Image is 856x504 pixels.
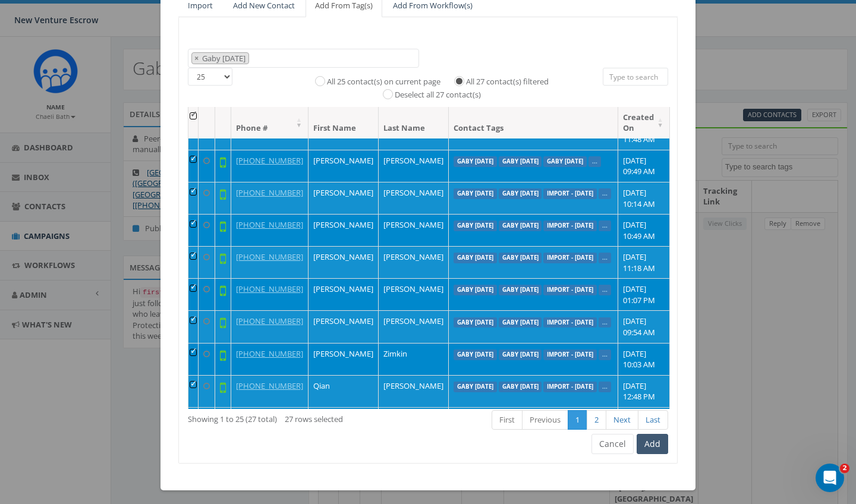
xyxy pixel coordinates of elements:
[499,188,542,199] label: Gaby [DATE]
[543,349,597,360] label: Import - [DATE]
[618,375,670,407] td: [DATE] 12:48 PM
[231,107,309,138] th: Phone #: activate to sort column ascending
[499,349,542,360] label: Gaby [DATE]
[638,410,668,430] a: Last
[236,251,303,262] a: [PHONE_NUMBER]
[602,190,608,197] a: ...
[454,317,497,328] label: Gaby [DATE]
[309,375,379,407] td: Qian
[379,150,449,182] td: [PERSON_NAME]
[379,214,449,246] td: [PERSON_NAME]
[309,278,379,310] td: [PERSON_NAME]
[499,253,542,263] label: Gaby [DATE]
[309,310,379,342] td: [PERSON_NAME]
[379,343,449,375] td: Zimkin
[602,351,608,358] a: ...
[201,53,248,64] span: Gaby [DATE]
[499,285,542,295] label: Gaby [DATE]
[499,382,542,392] label: Gaby [DATE]
[499,220,542,231] label: Gaby [DATE]
[191,52,249,65] li: Gaby Sept 15 2025
[543,156,587,167] label: Gaby [DATE]
[449,107,618,138] th: Contact Tags
[602,318,608,326] a: ...
[568,410,587,430] a: 1
[543,188,597,199] label: Import - [DATE]
[618,246,670,278] td: [DATE] 11:18 AM
[499,317,542,328] label: Gaby [DATE]
[543,285,597,295] label: Import - [DATE]
[603,68,668,86] input: Type to search
[454,382,497,392] label: Gaby [DATE]
[618,278,670,310] td: [DATE] 01:07 PM
[188,409,377,425] div: Showing 1 to 25 (27 total)
[454,156,497,167] label: Gaby [DATE]
[236,283,303,294] a: [PHONE_NUMBER]
[618,214,670,246] td: [DATE] 10:49 AM
[379,375,449,407] td: [PERSON_NAME]
[379,407,449,439] td: Medina II
[592,157,597,165] a: ...
[309,407,379,439] td: [PERSON_NAME]
[194,53,199,64] span: ×
[618,343,670,375] td: [DATE] 10:03 AM
[379,182,449,214] td: [PERSON_NAME]
[602,254,608,262] a: ...
[543,220,597,231] label: Import - [DATE]
[618,107,670,138] th: Created On: activate to sort column ascending
[236,380,303,391] a: [PHONE_NUMBER]
[522,410,568,430] a: Previous
[454,349,497,360] label: Gaby [DATE]
[454,253,497,263] label: Gaby [DATE]
[395,89,481,101] label: Deselect all 27 contact(s)
[236,155,303,166] a: [PHONE_NUMBER]
[816,464,844,492] iframe: Intercom live chat
[309,343,379,375] td: [PERSON_NAME]
[309,107,379,138] th: First Name
[492,410,523,430] a: First
[602,222,608,229] a: ...
[466,76,549,88] label: All 27 contact(s) filtered
[454,188,497,199] label: Gaby [DATE]
[602,286,608,294] a: ...
[840,464,849,473] span: 2
[454,220,497,231] label: Gaby [DATE]
[379,246,449,278] td: [PERSON_NAME]
[236,316,303,326] a: [PHONE_NUMBER]
[327,76,440,88] label: All 25 contact(s) on current page
[236,348,303,359] a: [PHONE_NUMBER]
[309,246,379,278] td: [PERSON_NAME]
[236,187,303,198] a: [PHONE_NUMBER]
[618,310,670,342] td: [DATE] 09:54 AM
[309,150,379,182] td: [PERSON_NAME]
[285,414,343,424] span: 27 rows selected
[379,107,449,138] th: Last Name
[309,214,379,246] td: [PERSON_NAME]
[618,182,670,214] td: [DATE] 10:14 AM
[236,219,303,230] a: [PHONE_NUMBER]
[602,383,608,390] a: ...
[252,53,258,64] textarea: Search
[606,410,638,430] a: Next
[379,278,449,310] td: [PERSON_NAME]
[591,434,634,454] button: Cancel
[637,434,668,454] button: Add
[618,407,670,439] td: [DATE] 01:05 PM
[309,182,379,214] td: [PERSON_NAME]
[543,317,597,328] label: Import - [DATE]
[587,410,606,430] a: 2
[192,53,201,64] button: Remove item
[618,150,670,182] td: [DATE] 09:49 AM
[379,310,449,342] td: [PERSON_NAME]
[454,285,497,295] label: Gaby [DATE]
[499,156,542,167] label: Gaby [DATE]
[543,253,597,263] label: Import - [DATE]
[543,382,597,392] label: Import - [DATE]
